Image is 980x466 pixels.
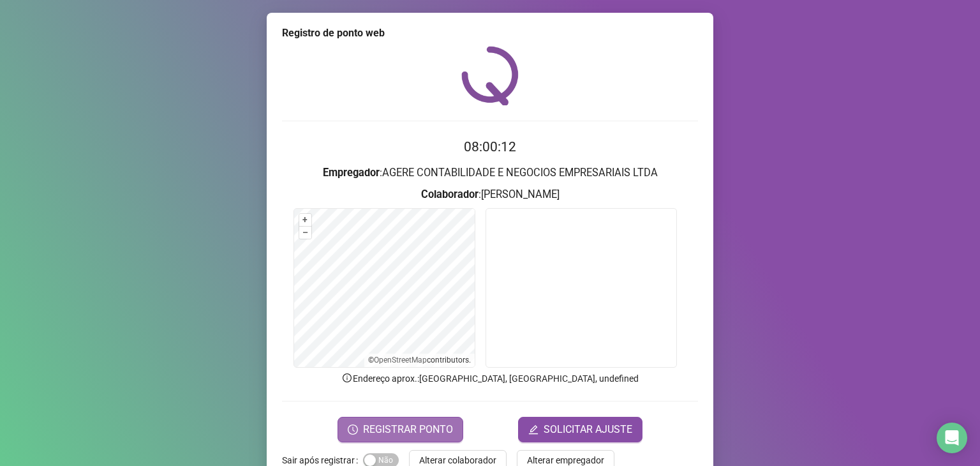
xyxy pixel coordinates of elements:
div: Open Intercom Messenger [937,423,967,453]
span: clock-circle [348,425,358,435]
button: + [299,214,311,226]
h3: : AGERE CONTABILIDADE E NEGOCIOS EMPRESARIAIS LTDA [282,165,698,181]
span: edit [528,425,538,435]
span: SOLICITAR AJUSTE [544,422,632,437]
a: OpenStreetMap [374,356,427,365]
time: 08:00:12 [464,139,516,154]
strong: Colaborador [421,188,479,200]
button: editSOLICITAR AJUSTE [518,417,642,442]
span: REGISTRAR PONTO [363,422,453,437]
button: – [299,227,311,239]
img: QRPoint [461,46,519,105]
div: Registro de ponto web [282,26,698,41]
button: REGISTRAR PONTO [338,417,463,442]
p: Endereço aprox. : [GEOGRAPHIC_DATA], [GEOGRAPHIC_DATA], undefined [282,372,698,386]
span: info-circle [341,372,353,384]
li: © contributors. [368,356,471,365]
h3: : [PERSON_NAME] [282,186,698,203]
strong: Empregador [323,167,380,179]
